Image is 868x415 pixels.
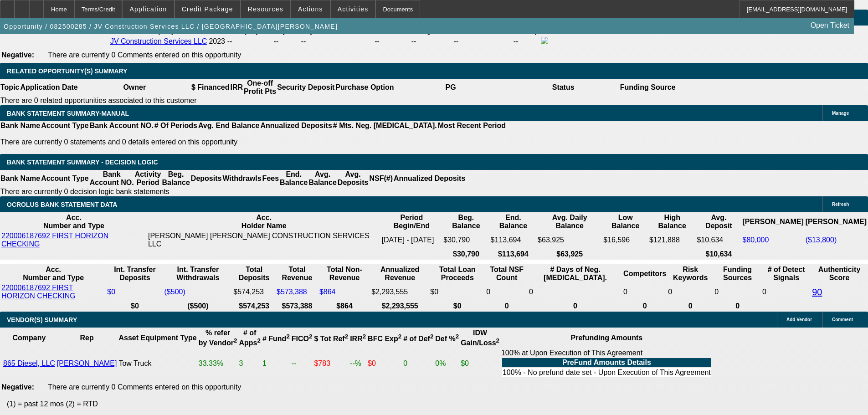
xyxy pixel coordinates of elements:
[529,283,622,301] td: 0
[620,79,676,96] th: Funding Source
[248,5,283,13] span: Resources
[812,265,867,282] th: Authenticity Score
[313,348,349,379] td: $783
[349,348,366,379] td: --%
[319,302,370,311] th: $864
[118,334,196,342] b: Asset Equipment Type
[241,0,290,18] button: Resources
[257,337,261,344] sup: 2
[437,121,506,130] th: Most Recent Period
[812,287,822,297] a: 90
[806,236,837,244] a: ($13,800)
[603,213,648,231] th: Low Balance
[1,232,108,248] a: 220006187692 FIRST HORIZON CHECKING
[1,284,76,300] a: 220006187692 FIRST HORIZON CHECKING
[345,333,348,340] sup: 2
[603,231,648,249] td: $16,596
[0,138,506,146] p: There are currently 0 statements and 0 details entered on this opportunity
[490,250,537,259] th: $113,694
[381,213,442,231] th: Period Begin/End
[430,283,485,301] td: $0
[286,333,289,340] sup: 2
[805,213,867,231] th: [PERSON_NAME]
[175,0,240,18] button: Credit Package
[233,302,275,311] th: $574,253
[562,359,651,366] b: PreFund Amounts Details
[501,349,712,378] div: 100% at Upon Execution of This Agreement
[314,335,348,343] b: $ Tot Ref
[490,231,537,249] td: $113,694
[443,250,489,259] th: $30,790
[89,170,134,187] th: Bank Account NO.
[668,283,713,301] td: 0
[291,348,313,379] td: --
[714,302,761,311] th: 0
[227,37,232,45] span: --
[762,265,811,282] th: # of Detect Signals
[148,231,380,249] td: [PERSON_NAME] [PERSON_NAME] CONSTRUCTION SERVICES LLC
[502,368,711,377] td: 100% - No prefund date set - Upon Execution of This Agreement
[279,170,308,187] th: End. Balance
[696,213,741,231] th: Avg. Deposit
[191,79,230,96] th: $ Financed
[239,329,261,347] b: # of Apps
[1,213,147,231] th: Acc. Number and Type
[148,213,380,231] th: Acc. Holder Name
[443,213,489,231] th: Beg. Balance
[233,265,275,282] th: Total Deposits
[486,302,528,311] th: 0
[368,335,401,343] b: BFC Exp
[198,348,238,379] td: 33.33%
[537,250,602,259] th: $63,925
[182,5,233,13] span: Credit Package
[107,265,163,282] th: Int. Transfer Deposits
[350,335,366,343] b: IRR
[80,334,94,342] b: Rep
[1,51,34,59] b: Negative:
[381,231,442,249] td: [DATE] - [DATE]
[696,231,741,249] td: $10,634
[89,121,154,130] th: Bank Account NO.
[301,37,373,46] div: --
[398,333,401,340] sup: 2
[118,348,197,379] td: Tow Truck
[496,337,499,344] sup: 2
[333,121,437,130] th: # Mts. Neg. [MEDICAL_DATA].
[199,329,237,347] b: % refer by Vendor
[430,333,433,340] sup: 2
[363,333,366,340] sup: 2
[3,359,55,367] a: 865 Diesel, LLC
[742,236,769,244] a: $80,000
[668,302,713,311] th: 0
[20,79,78,96] th: Application Date
[443,231,489,249] td: $30,790
[12,334,46,342] b: Company
[298,5,323,13] span: Actions
[714,265,761,282] th: Funding Sources
[696,250,741,259] th: $10,634
[456,333,459,340] sup: 2
[154,121,198,130] th: # Of Periods
[277,79,335,96] th: Security Deposit
[513,36,539,46] td: --
[276,265,318,282] th: Total Revenue
[786,317,812,322] span: Add Vendor
[460,348,500,379] td: $0
[243,79,277,96] th: One-off Profit Pts
[762,283,811,301] td: 0
[239,348,261,379] td: 3
[490,213,537,231] th: End. Balance
[276,302,318,311] th: $573,388
[375,37,409,46] div: --
[367,348,402,379] td: $0
[7,110,129,117] span: BANK STATEMENT SUMMARY-MANUAL
[107,288,115,296] a: $0
[7,400,868,408] p: (1) = past 12 mos (2) = RTD
[832,111,849,116] span: Manage
[292,335,313,343] b: FICO
[529,302,622,311] th: 0
[319,265,370,282] th: Total Non-Revenue
[198,121,260,130] th: Avg. End Balance
[230,79,243,96] th: IRR
[134,170,162,187] th: Activity Period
